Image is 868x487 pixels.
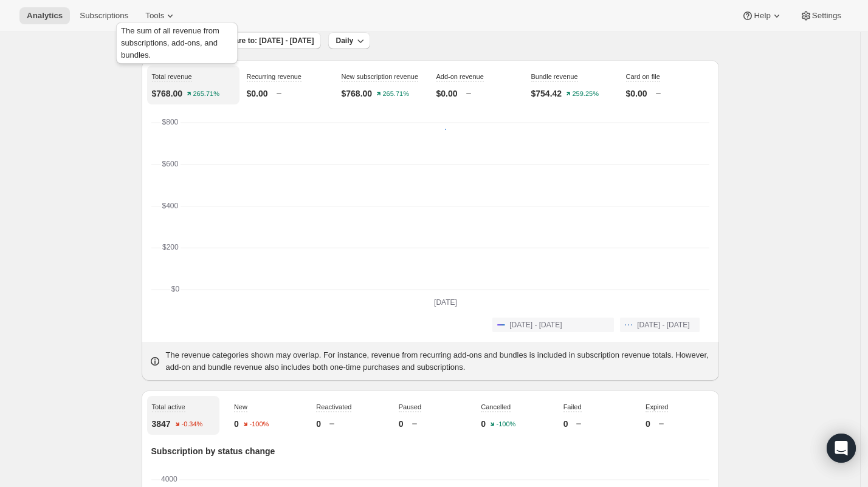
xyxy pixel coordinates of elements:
button: [DATE] - [DATE] [492,318,614,332]
p: The revenue categories shown may overlap. For instance, revenue from recurring add-ons and bundle... [166,349,712,373]
div: Open Intercom Messenger [827,434,856,463]
span: Subscriptions [80,11,128,21]
p: 3847 [152,418,171,430]
text: [DATE] [434,298,457,307]
span: Paused [399,403,421,410]
span: Failed [563,403,582,410]
button: Help [734,7,790,24]
p: $754.42 [531,87,562,100]
p: Subscription by status change [151,445,709,457]
span: Analytics [27,11,63,21]
span: Recurring revenue [247,73,302,80]
span: Total revenue [152,73,192,80]
text: -100% [249,421,269,428]
button: Daily [328,32,370,49]
span: Bundle revenue [531,73,578,80]
text: $200 [162,243,179,251]
p: $768.00 [152,87,183,100]
span: Expired [646,403,668,410]
rect: Expired-6 0 [226,480,664,481]
button: Settings [793,7,849,24]
p: 0 [399,418,404,430]
button: Tools [138,7,184,24]
span: Daily [336,36,353,46]
span: New [234,403,247,410]
p: 0 [646,418,650,430]
text: 4000 [161,475,177,483]
text: $0 [171,285,179,293]
text: $600 [162,160,178,168]
text: 265.71% [193,90,220,98]
text: -0.34% [181,421,202,428]
button: Subscriptions [72,7,136,24]
button: Analytics [19,7,70,24]
span: Tools [145,11,164,21]
span: New subscription revenue [342,73,419,80]
button: [DATE] - [DATE] [620,318,699,332]
p: $0.00 [247,87,268,100]
text: 259.25% [573,90,599,98]
text: $800 [162,118,178,126]
span: Total active [152,403,185,410]
span: Add-on revenue [436,73,484,80]
p: $768.00 [342,87,373,100]
span: [DATE] - [DATE] [637,320,689,330]
span: [DATE] - [DATE] [509,320,562,330]
p: 0 [234,418,239,430]
p: $0.00 [436,87,458,100]
text: 265.71% [383,90,410,98]
p: 0 [316,418,321,430]
span: Card on file [626,73,660,80]
span: Reactivated [316,403,351,410]
span: Cancelled [481,403,511,410]
p: 0 [481,418,486,430]
text: -100% [497,421,516,428]
span: Help [754,11,770,21]
p: 0 [563,418,568,430]
button: Compare to: [DATE] - [DATE] [197,32,321,49]
span: Settings [812,11,841,21]
text: $400 [162,202,178,210]
p: $0.00 [626,87,647,100]
span: Compare to: [DATE] - [DATE] [214,36,314,46]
